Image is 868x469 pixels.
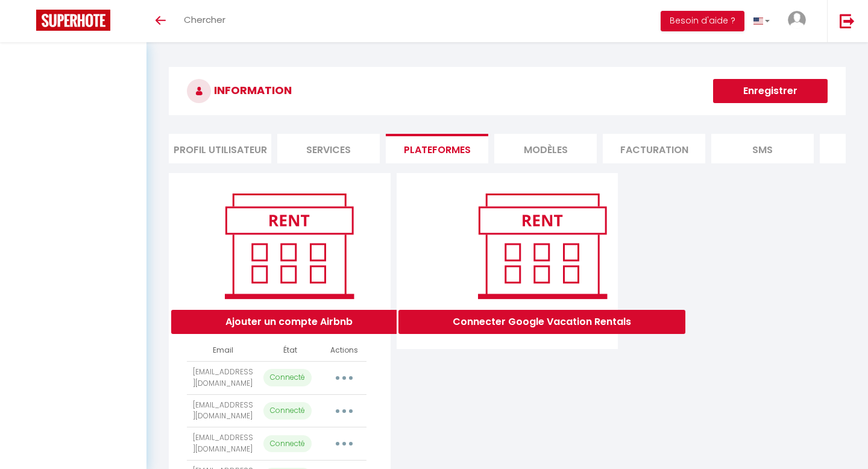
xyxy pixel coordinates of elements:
img: ... [788,11,806,29]
span: Chercher [184,13,225,26]
li: MODÈLES [494,134,597,163]
li: Facturation [603,134,705,163]
p: Connecté [263,369,312,386]
h3: INFORMATION [169,67,846,115]
td: [EMAIL_ADDRESS][DOMAIN_NAME] [187,361,259,394]
img: logout [840,13,855,28]
img: Super Booking [36,10,110,31]
th: Actions [322,340,367,361]
li: Plateformes [386,134,488,163]
button: Enregistrer [713,79,828,103]
th: État [259,340,321,361]
td: [EMAIL_ADDRESS][DOMAIN_NAME] [187,394,259,427]
img: rent.png [212,188,366,304]
li: Services [277,134,380,163]
th: Email [187,340,259,361]
button: Connecter Google Vacation Rentals [398,310,685,334]
p: Connecté [263,435,312,453]
button: Besoin d'aide ? [661,11,744,31]
p: Connecté [263,402,312,420]
button: Ajouter un compte Airbnb [171,310,407,334]
li: Profil Utilisateur [169,134,271,163]
img: rent.png [465,188,619,304]
td: [EMAIL_ADDRESS][DOMAIN_NAME] [187,427,259,461]
li: SMS [711,134,814,163]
